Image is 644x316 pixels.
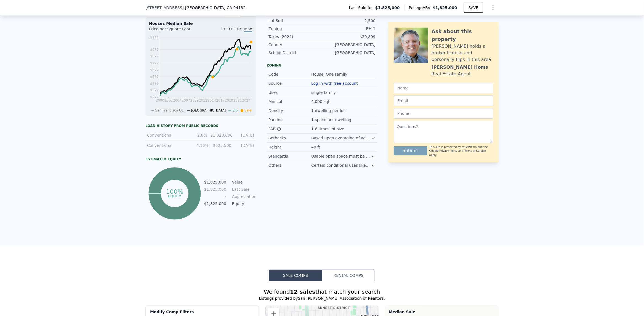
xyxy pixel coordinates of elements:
tspan: 2014 [207,99,216,103]
div: 40 ft [311,144,321,150]
div: School District [268,50,322,55]
div: Setbacks [268,135,311,141]
div: Code [268,71,311,77]
tspan: 2004 [173,99,182,103]
div: Height [268,144,311,150]
div: Min Lot [268,99,311,104]
td: Equity [231,201,256,207]
span: Pellego ARV [409,5,433,10]
div: [GEOGRAPHIC_DATA] [322,50,376,55]
td: - [204,193,227,200]
tspan: 2021 [233,99,242,103]
tspan: $277 [150,95,159,99]
input: Phone [394,108,493,119]
span: Sale [244,108,252,112]
div: Zoning [267,63,377,68]
div: 1 space per dwelling [311,117,352,123]
div: Ask about this property [432,28,493,43]
div: House, One Family [311,71,348,77]
tspan: 100% [166,188,183,195]
td: $1,825,000 [204,186,227,192]
div: Certain conditional uses like community facilities allowed. [311,163,371,168]
div: [DATE] [235,132,254,138]
div: 4,000 sqft [311,99,332,104]
button: Rental Comps [322,270,375,281]
tspan: $677 [150,68,159,72]
td: Value [231,179,256,185]
div: 4.16% [189,143,209,148]
span: Zip [232,108,238,112]
div: 1.6 times lot size [311,126,345,132]
input: Email [394,95,493,106]
tspan: 2019 [225,99,233,103]
div: 2.8% [188,132,207,138]
div: Uses [268,90,311,95]
div: Usable open space must be 300 sqft per unit if private, 400 sqft if common [311,153,371,159]
button: Show Options [488,2,499,13]
div: Based upon averaging of adjacent buildings or 15 ft; rear yard 25% of lot depth, min 15 ft [311,135,371,141]
div: Taxes (2024) [268,34,322,39]
div: $1,320,000 [211,132,232,138]
div: This site is protected by reCAPTCHA and the Google and apply. [429,145,493,157]
a: Terms of Service [464,149,486,152]
div: FAR [268,126,311,132]
span: $1,825,000 [433,6,457,10]
strong: 12 sales [290,288,316,295]
div: Conventional [147,132,185,138]
div: [GEOGRAPHIC_DATA] [322,42,376,47]
button: SAVE [464,3,483,13]
button: Submit [394,146,427,155]
div: Lot Sqft [268,18,322,23]
div: [PERSON_NAME] holds a broker license and personally flips in this area [432,43,493,63]
tspan: 2012 [199,99,207,103]
span: 3Y [228,27,232,31]
div: Parking [268,117,311,123]
tspan: 2017 [216,99,225,103]
div: County [268,42,322,47]
tspan: 2000 [156,99,164,103]
tspan: $877 [150,55,159,59]
div: single family [311,90,337,95]
div: [PERSON_NAME] Homs [432,64,488,71]
div: Real Estate Agent [432,71,471,77]
tspan: 2007 [182,99,190,103]
tspan: $577 [150,75,159,79]
tspan: equity [168,194,181,198]
div: Houses Median Sale [149,21,252,26]
tspan: $477 [150,82,159,86]
div: [DATE] [235,143,254,148]
div: Source [268,81,311,86]
div: Density [268,108,311,113]
span: 1Y [221,27,225,31]
button: Log in with free account [311,81,358,86]
div: Listings provided by San [PERSON_NAME] Association of Realtors . [145,296,499,301]
div: $625,500 [212,143,231,148]
div: Loan history from public records [145,124,256,128]
div: Estimated Equity [145,157,256,161]
tspan: 2024 [242,99,251,103]
tspan: 2009 [190,99,199,103]
td: Last Sale [231,186,256,192]
tspan: $377 [150,89,159,92]
tspan: $977 [150,48,159,52]
tspan: $1150 [148,36,159,40]
div: Price per Square Foot [149,26,201,35]
div: Others [268,163,311,168]
div: Conventional [147,143,186,148]
span: 10Y [235,27,242,31]
div: Zoning [268,26,322,31]
div: We found that match your search [145,288,499,296]
span: San Francisco Co. [155,108,185,112]
td: $1,825,000 [204,201,227,207]
span: , CA 94132 [225,6,246,10]
span: Max [244,27,252,32]
span: Last Sold for [349,5,376,10]
td: Appreciation [231,193,256,200]
div: 1 dwelling per lot [311,108,346,113]
input: Name [394,83,493,93]
tspan: $777 [150,61,159,65]
td: $1,825,000 [204,179,227,185]
a: Privacy Policy [440,149,457,152]
div: RH-1 [322,26,376,31]
div: Median Sale [389,309,495,315]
